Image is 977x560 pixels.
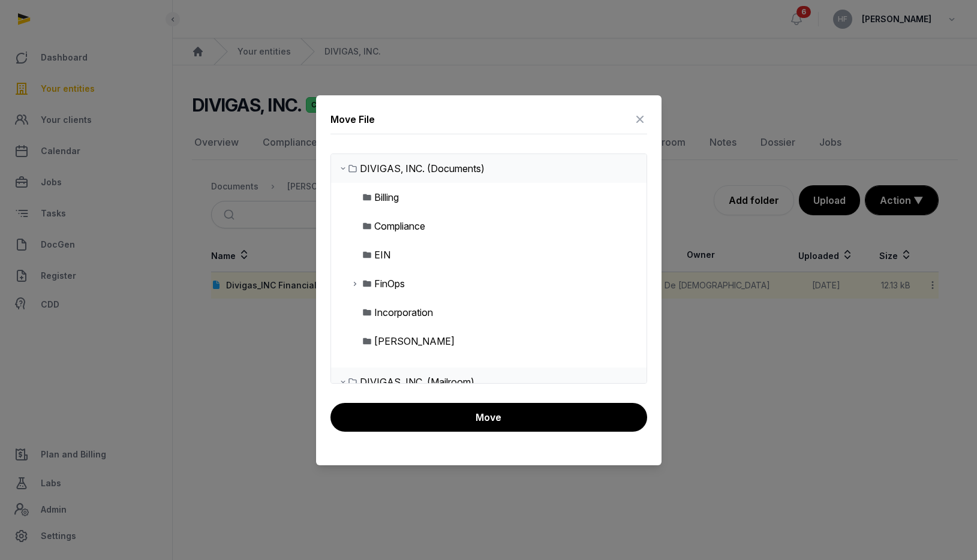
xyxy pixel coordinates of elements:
div: DIVIGAS, INC. (Documents) [360,161,485,176]
div: Compliance [374,219,425,233]
div: Billing [374,190,399,204]
div: DIVIGAS, INC. (Mailroom) [360,375,474,389]
div: Incorporation [374,305,433,320]
div: [PERSON_NAME] [374,334,455,348]
div: FinOps [374,276,405,291]
button: Move [330,403,647,432]
div: Move File [330,112,375,127]
div: EIN [374,248,390,262]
